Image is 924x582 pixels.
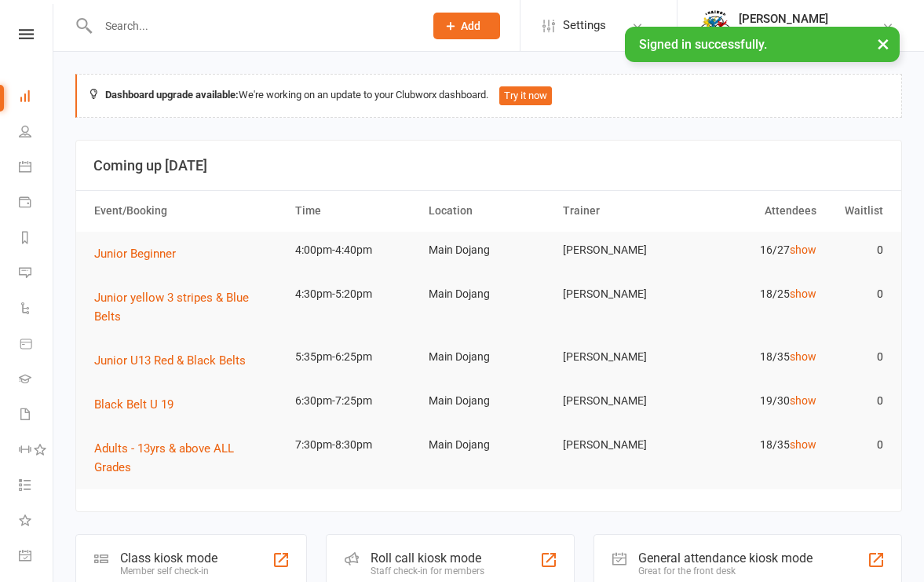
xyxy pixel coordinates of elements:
td: [PERSON_NAME] [556,339,690,375]
div: Staff check-in for members [371,566,484,577]
div: Roll call kiosk mode [371,551,484,566]
span: Junior Beginner [94,247,176,261]
a: show [790,243,816,256]
td: 0 [824,276,890,313]
td: Main Dojang [422,383,556,419]
td: 18/25 [689,276,824,313]
th: Attendees [689,191,824,231]
button: Adults - 13yrs & above ALL Grades [94,439,281,477]
th: Waitlist [824,191,890,231]
th: Location [422,191,556,231]
td: 0 [824,339,890,375]
span: Add [461,20,480,32]
span: Settings [563,8,606,43]
td: 4:00pm-4:40pm [288,232,422,269]
button: Add [433,13,500,39]
td: 18/35 [689,426,824,463]
td: Main Dojang [422,276,556,313]
td: 0 [824,383,890,419]
th: Time [288,191,422,231]
div: Member self check-in [120,566,217,577]
td: 0 [824,426,890,463]
td: 18/35 [689,339,824,375]
a: Product Sales [19,328,54,363]
td: 5:35pm-6:25pm [288,339,422,375]
th: Event/Booking [87,191,288,231]
span: Signed in successfully. [639,37,767,52]
h3: Coming up [DATE] [93,158,884,174]
a: show [790,438,816,451]
button: Try it now [499,86,552,105]
td: Main Dojang [422,232,556,269]
div: Great for the front desk [638,566,813,577]
td: 19/30 [689,383,824,419]
a: Reports [19,221,54,257]
img: thumb_image1638236014.png [699,10,731,42]
a: General attendance kiosk mode [19,540,54,575]
input: Search... [93,15,413,37]
td: 4:30pm-5:20pm [288,276,422,313]
strong: Dashboard upgrade available: [105,89,239,101]
span: Junior U13 Red & Black Belts [94,353,246,368]
a: show [790,287,816,300]
a: show [790,394,816,407]
td: [PERSON_NAME] [556,426,690,463]
button: Junior yellow 3 stripes & Blue Belts [94,288,281,326]
span: Black Belt U 19 [94,397,173,412]
div: Class kiosk mode [120,551,217,566]
button: Junior Beginner [94,244,187,263]
button: × [869,27,897,60]
td: Main Dojang [422,339,556,375]
a: Calendar [19,151,54,186]
td: [PERSON_NAME] [556,276,690,313]
button: Black Belt U 19 [94,395,184,414]
a: Payments [19,186,54,221]
button: Junior U13 Red & Black Belts [94,351,257,370]
td: 0 [824,232,890,269]
td: [PERSON_NAME] [556,232,690,269]
a: People [19,115,54,151]
a: show [790,350,816,363]
th: Trainer [556,191,690,231]
a: What's New [19,504,54,540]
span: Junior yellow 3 stripes & Blue Belts [94,291,249,324]
div: [PERSON_NAME] Taekwondo [739,26,882,40]
td: 16/27 [689,232,824,269]
td: 7:30pm-8:30pm [288,426,422,463]
a: Dashboard [19,80,54,115]
div: General attendance kiosk mode [638,551,813,566]
td: [PERSON_NAME] [556,383,690,419]
td: 6:30pm-7:25pm [288,383,422,419]
span: Adults - 13yrs & above ALL Grades [94,441,234,474]
td: Main Dojang [422,426,556,463]
div: [PERSON_NAME] [739,12,882,26]
div: We're working on an update to your Clubworx dashboard. [75,74,902,118]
